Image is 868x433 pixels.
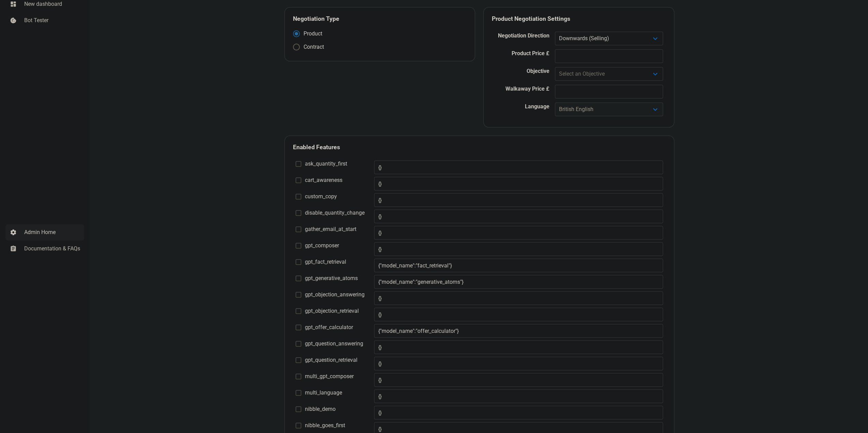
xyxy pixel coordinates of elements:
span: cookie [10,16,17,23]
span: gpt_composer [301,242,339,249]
span: assignment [10,245,17,251]
span: disable_quantity_change [301,210,365,216]
span: gpt_fact_retrieval [301,259,346,265]
span: multi_language [301,389,342,396]
span: settings [10,228,17,235]
span: nibble_goes_first [301,422,345,429]
h2: Product Negotiation Settings [492,16,666,22]
h2: Enabled Features [293,144,666,151]
th: Objective [492,66,552,83]
th: Product Price £ [492,48,552,66]
span: gather_email_at_start [301,226,356,233]
h2: Negotiation Type [293,16,467,22]
span: ask_quantity_first [301,160,347,167]
span: multi_gpt_composer [301,373,354,380]
span: Admin Home [24,228,80,236]
th: Negotiation Direction [492,30,552,48]
th: Language [492,101,552,119]
span: cart_awareness [301,177,342,184]
span: gpt_question_retrieval [301,357,357,364]
span: nibble_demo [301,406,336,413]
span: Bot Tester [24,16,80,25]
span: custom_copy [301,193,337,200]
a: cookieBot Tester [5,12,84,29]
span: gpt_objection_answering [301,291,365,298]
span: Contract [300,44,324,50]
span: gpt_question_answering [301,340,363,347]
span: gpt_objection_retrieval [301,308,359,314]
a: assignmentDocumentation & FAQs [5,241,84,257]
th: Walkaway Price £ [492,83,552,101]
span: gpt_offer_calculator [301,324,353,331]
span: gpt_generative_atoms [301,275,358,282]
span: Documentation & FAQs [24,245,80,253]
span: Product [300,30,322,37]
